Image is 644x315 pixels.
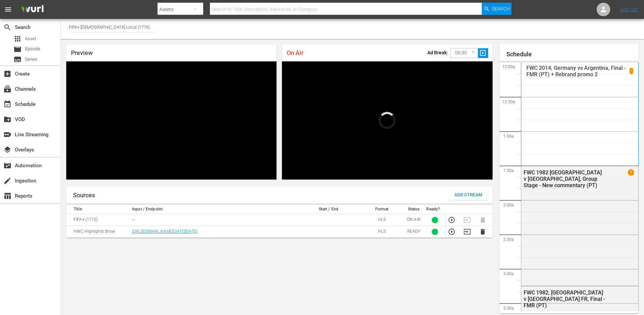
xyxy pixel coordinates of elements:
[482,3,511,15] button: Search
[14,35,22,43] span: Asset
[448,228,455,235] button: Preview Stream
[25,46,40,52] span: Episode
[3,146,11,154] span: Overlays
[66,61,277,179] div: Video Player
[463,228,471,235] button: Transition
[66,205,130,214] th: Title
[450,47,478,59] div: 00:30
[3,177,11,185] span: Ingestion
[130,205,296,214] th: Input / Endpoint
[16,2,49,18] img: ans4CAIJ8jUAAAAAAAAAAAAAAAAAAAAAAAAgQb4GAAAAAAAAAAAAAAAAAAAAAAAAJMjXAAAAAAAAAAAAAAAAAAAAAAAAgAT5G...
[66,214,130,226] td: FIFA+ (1776)
[360,226,403,238] td: HLS
[25,56,37,63] span: Series
[427,50,448,55] p: Ad Break:
[3,100,11,108] span: Schedule
[492,3,510,15] span: Search
[360,214,403,226] td: HLS
[403,205,424,214] th: Status
[628,169,634,175] span: 1
[630,69,633,74] p: 1
[296,205,360,214] th: Start / End
[3,115,11,123] span: VOD
[524,169,605,189] div: FWC 1982 [GEOGRAPHIC_DATA] v [GEOGRAPHIC_DATA], Group Stage - New commentary (PT)
[132,229,197,234] a: [URL][DOMAIN_NAME][DATE][DATE]
[449,190,487,200] button: Add Stream
[3,131,11,139] span: Live Streaming
[506,51,639,58] h1: Schedule
[620,7,638,12] a: Sign Out
[3,162,11,170] span: Automation
[454,191,482,199] span: Add Stream
[403,226,424,238] td: READY
[524,289,605,309] div: FWC 1982, [GEOGRAPHIC_DATA] v [GEOGRAPHIC_DATA] FR, Final - FMR (PT)
[526,65,629,78] p: FWC 2014, Germany vs Argentina, Final - FMR (PT) + Rebrand promo 2
[3,192,11,200] span: Reports
[25,35,36,42] span: Asset
[403,214,424,226] td: ON AIR
[287,49,303,56] span: On Air
[3,70,11,78] span: Create
[3,23,11,31] span: Search
[3,85,11,93] span: Channels
[130,214,296,226] td: ---
[4,5,12,13] span: menu
[360,205,403,214] th: Format
[71,49,93,56] span: Preview
[448,216,455,224] button: Preview Stream
[424,205,446,214] th: Ready?
[73,192,95,199] h1: Sources
[479,49,487,57] span: slideshow_sharp
[14,55,22,63] span: Series
[14,45,22,53] span: Episode
[66,226,130,238] td: HWC Highlights Show
[282,61,492,179] div: Video Player
[479,228,486,235] button: Delete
